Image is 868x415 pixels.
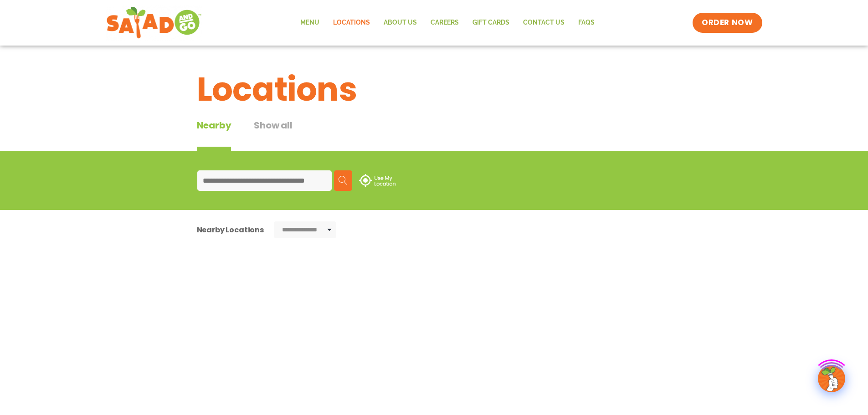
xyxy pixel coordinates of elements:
span: ORDER NOW [702,17,753,28]
img: search.svg [339,176,348,185]
a: Careers [424,12,466,33]
a: Contact Us [516,12,571,33]
h1: Locations [197,65,672,114]
a: GIFT CARDS [466,12,516,33]
img: use-location.svg [359,174,395,187]
img: new-SAG-logo-768×292 [106,5,202,41]
div: Nearby [197,118,231,151]
a: Locations [326,12,377,33]
div: Nearby Locations [197,224,264,236]
nav: Menu [293,12,601,33]
button: Show all [254,118,292,151]
a: ORDER NOW [693,13,762,33]
div: Tabbed content [197,118,315,151]
a: About Us [377,12,424,33]
a: Menu [293,12,326,33]
a: FAQs [571,12,601,33]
